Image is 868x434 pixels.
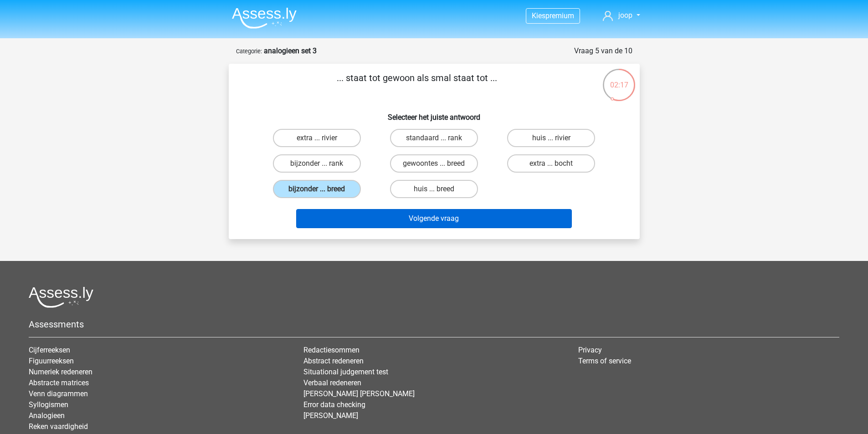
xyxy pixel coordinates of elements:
[273,180,361,198] label: bijzonder ... breed
[578,357,631,365] a: Terms of service
[578,346,602,354] a: Privacy
[303,368,388,376] a: Situational judgement test
[29,400,68,409] a: Syllogismen
[29,378,89,387] a: Abstracte matrices
[574,46,632,56] div: Vraag 5 van de 10
[29,319,839,330] h5: Assessments
[29,422,88,431] a: Reken vaardigheid
[532,11,545,20] span: Kies
[29,389,88,398] a: Venn diagrammen
[507,129,595,147] label: huis ... rivier
[507,154,595,173] label: extra ... bocht
[618,11,632,20] span: joop
[29,357,74,365] a: Figuurreeksen
[243,71,591,98] p: ... staat tot gewoon als smal staat tot ...
[236,48,262,55] small: Categorie:
[526,10,580,22] a: Kiespremium
[29,286,93,308] img: Assessly logo
[303,411,358,420] a: [PERSON_NAME]
[273,129,361,147] label: extra ... rivier
[29,346,70,354] a: Cijferreeksen
[390,154,478,173] label: gewoontes ... breed
[303,357,364,365] a: Abstract redeneren
[390,129,478,147] label: standaard ... rank
[303,389,415,398] a: [PERSON_NAME] [PERSON_NAME]
[29,411,65,420] a: Analogieen
[599,10,643,21] a: joop
[303,378,361,387] a: Verbaal redeneren
[390,180,478,198] label: huis ... breed
[273,154,361,173] label: bijzonder ... rank
[264,46,317,55] strong: analogieen set 3
[232,7,297,29] img: Assessly
[602,68,636,91] div: 02:17
[296,209,572,228] button: Volgende vraag
[303,346,360,354] a: Redactiesommen
[29,368,92,376] a: Numeriek redeneren
[303,400,365,409] a: Error data checking
[243,106,625,122] h6: Selecteer het juiste antwoord
[545,11,574,20] span: premium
